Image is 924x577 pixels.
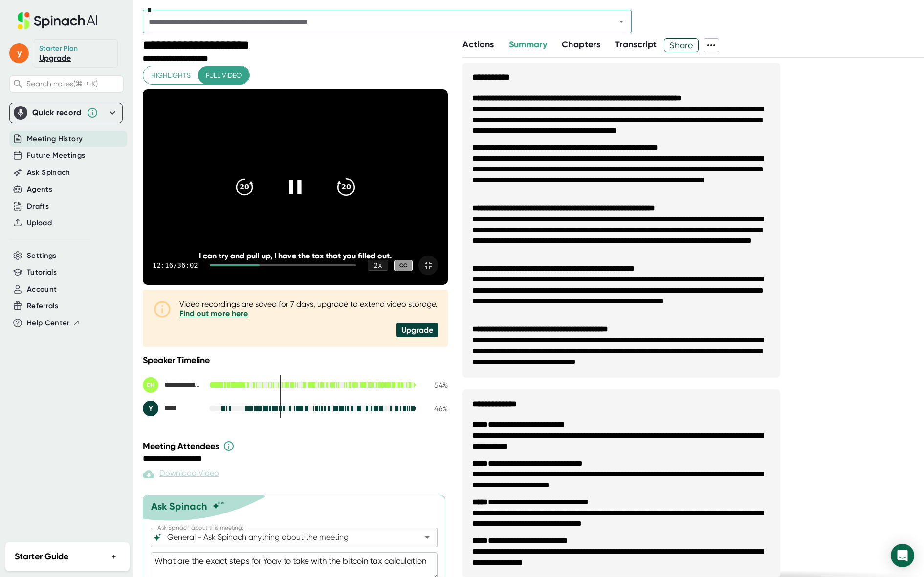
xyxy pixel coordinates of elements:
button: Referrals [27,300,58,312]
div: Yoav [143,401,201,416]
div: Quick record [32,108,82,118]
span: Summary [509,39,547,50]
h2: Starter Guide [15,550,68,563]
span: Help Center [27,318,70,329]
div: 12:16 / 36:02 [153,261,198,269]
button: Settings [27,250,57,261]
button: Future Meetings [27,150,85,161]
button: Open [615,15,628,28]
span: Share [664,37,698,54]
button: Tutorials [27,267,57,278]
div: Y [143,401,158,416]
span: Highlights [151,69,191,82]
div: Upgrade [396,323,438,337]
button: Transcript [615,38,657,51]
div: Quick record [14,103,118,123]
div: Ask Spinach [151,500,207,512]
button: Upload [27,217,52,229]
button: Actions [462,38,494,51]
span: Chapters [562,39,600,50]
div: I can try and pull up, I have the tax that you filled out. [173,251,417,260]
button: Share [664,38,699,52]
span: Full video [206,69,242,82]
div: Evan Hutcheson [143,377,201,393]
button: Meeting History [27,133,83,145]
span: Actions [462,39,494,50]
button: Help Center [27,318,80,329]
button: Account [27,284,57,295]
button: + [108,550,120,564]
button: Agents [27,184,52,195]
button: Highlights [143,66,198,85]
div: Video recordings are saved for 7 days, upgrade to extend video storage. [179,299,438,318]
button: Open [420,531,434,544]
div: 46 % [423,404,448,413]
div: Meeting Attendees [143,440,450,452]
div: Paid feature [143,469,219,480]
div: Starter Plan [39,44,78,53]
span: Search notes (⌘ + K) [26,79,98,88]
button: Full video [198,66,249,85]
button: Drafts [27,201,49,212]
button: Ask Spinach [27,167,70,178]
div: 54 % [423,381,448,390]
a: Upgrade [39,53,71,63]
button: Chapters [562,38,600,51]
a: Find out more here [179,309,248,318]
button: Summary [509,38,547,51]
div: 2 x [368,260,388,271]
div: Open Intercom Messenger [891,544,914,567]
span: y [9,43,29,63]
div: EH [143,377,158,393]
div: Speaker Timeline [143,355,448,365]
div: CC [394,260,413,271]
input: What can we do to help? [165,531,406,544]
span: Transcript [615,39,657,50]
